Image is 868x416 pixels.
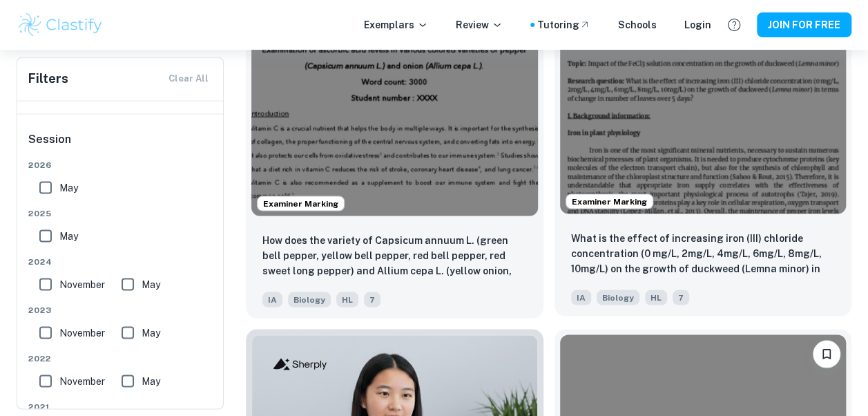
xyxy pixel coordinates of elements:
p: What is the effect of increasing iron (III) chloride concentration (0 mg/L, 2mg/L, 4mg/L, 6mg/L, ... [571,230,836,277]
span: Biology [288,292,331,307]
a: Tutoring [537,17,590,32]
span: IA [571,290,591,305]
span: 2023 [28,303,213,316]
button: Please log in to bookmark exemplars [813,340,840,368]
p: How does the variety of Capsicum annuum L. (green bell pepper, yellow bell pepper, red bell peppe... [262,232,527,279]
p: Exemplars [364,17,428,32]
span: November [59,373,105,388]
span: Biology [597,290,639,305]
span: May [59,228,78,243]
span: May [142,373,160,388]
h6: Filters [28,69,68,88]
span: HL [336,292,358,307]
span: May [142,325,160,340]
p: Review [456,17,503,32]
span: 2022 [28,352,213,364]
span: November [59,276,105,292]
button: Help and Feedback [722,13,746,37]
img: Clastify logo [17,11,104,39]
a: Schools [618,17,657,32]
span: May [142,276,160,292]
span: 7 [364,292,380,307]
span: November [59,325,105,340]
span: 2026 [28,158,213,171]
span: 2025 [28,207,213,219]
span: May [59,180,78,195]
span: IA [262,292,282,307]
img: Biology IA example thumbnail: How does the variety of Capsicum annuum [251,1,538,216]
span: HL [645,290,667,305]
span: Examiner Marking [258,197,344,209]
span: 2024 [28,255,213,267]
h6: Session [28,131,213,158]
a: Login [684,17,711,32]
span: 2021 [28,400,213,413]
button: JOIN FOR FREE [757,12,851,37]
span: Examiner Marking [566,195,653,207]
span: 7 [673,290,689,305]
